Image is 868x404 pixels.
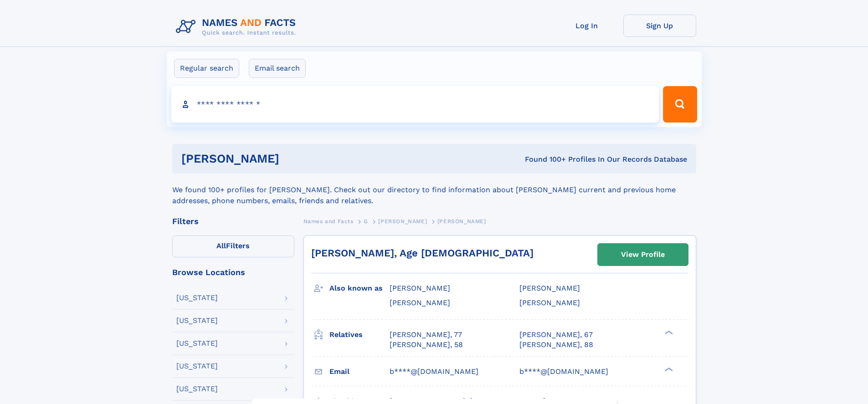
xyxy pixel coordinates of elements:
span: G [364,218,368,225]
h3: Also known as [329,281,390,296]
a: Log In [550,15,623,37]
input: search input [171,86,659,123]
div: We found 100+ profiles for [PERSON_NAME]. Check out our directory to find information about [PERS... [172,174,696,206]
div: [US_STATE] [176,294,218,302]
label: Filters [172,235,294,257]
img: Logo Names and Facts [172,15,303,39]
div: [US_STATE] [176,317,218,324]
a: Sign Up [623,15,696,37]
div: Found 100+ Profiles In Our Records Database [402,154,687,164]
span: [PERSON_NAME] [437,218,486,225]
a: [PERSON_NAME], 58 [390,340,463,350]
div: View Profile [621,244,665,265]
span: All [216,241,226,250]
h1: [PERSON_NAME] [181,153,402,164]
label: Regular search [174,59,239,78]
div: [US_STATE] [176,385,218,393]
a: Names and Facts [303,215,354,227]
a: [PERSON_NAME] [378,215,427,227]
div: ❯ [663,329,673,335]
h3: Relatives [329,327,390,343]
span: [PERSON_NAME] [390,298,450,307]
div: [US_STATE] [176,363,218,370]
a: [PERSON_NAME], 77 [390,330,462,340]
div: ❯ [663,366,673,372]
span: [PERSON_NAME] [390,284,450,292]
span: [PERSON_NAME] [519,284,580,292]
span: [PERSON_NAME] [519,298,580,307]
a: G [364,215,368,227]
div: Filters [172,217,294,225]
button: Search Button [663,86,697,123]
a: [PERSON_NAME], 67 [519,330,593,340]
div: Browse Locations [172,268,294,276]
a: View Profile [598,244,688,266]
h3: Email [329,364,390,379]
a: [PERSON_NAME], Age [DEMOGRAPHIC_DATA] [311,247,534,259]
a: [PERSON_NAME], 88 [519,340,593,350]
div: [US_STATE] [176,340,218,347]
span: [PERSON_NAME] [378,218,427,225]
label: Email search [249,59,306,78]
